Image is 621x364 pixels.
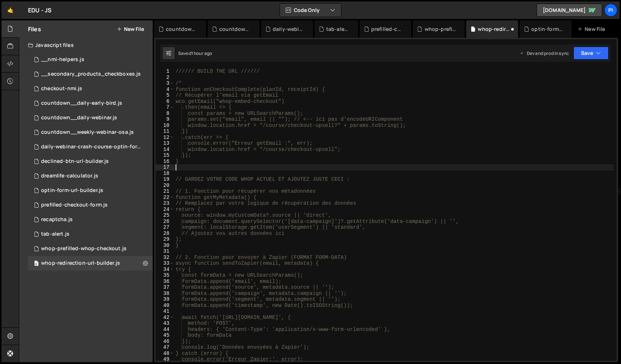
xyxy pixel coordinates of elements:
[41,245,127,252] div: whop-prefilled-whop-checkout.js
[41,56,84,63] div: __nmi-helpers.js
[41,129,134,136] div: countdown__weekly-webinar-osa.js
[156,320,174,327] div: 43
[41,216,73,223] div: recaptcha.js
[28,241,153,256] div: 12844/47138.js
[28,212,153,227] div: 12844/34738.js
[156,279,174,285] div: 36
[156,116,174,123] div: 9
[156,356,174,363] div: 49
[28,256,153,271] div: whop-redirection-url-builder.js
[1,1,19,19] a: 🤙
[41,71,141,77] div: __secondary_products_checkboxes.js
[41,100,122,107] div: countdown__daily-early-bird.js
[531,25,563,33] div: optin-form-url-builder.js
[156,267,174,273] div: 34
[41,202,108,208] div: prefilled-checkout-form.js
[156,344,174,351] div: 47
[156,140,174,147] div: 13
[156,243,174,249] div: 30
[156,75,174,81] div: 2
[28,67,155,81] div: 12844/31703.js
[425,25,456,33] div: whop-prefilled-whop-checkout.js
[156,104,174,111] div: 7
[28,6,52,15] div: EDU - JS
[156,212,174,219] div: 25
[156,351,174,357] div: 48
[573,47,609,60] button: Save
[280,4,341,17] button: Code Only
[604,4,617,17] a: Pi
[156,296,174,303] div: 39
[156,87,174,93] div: 4
[156,303,174,309] div: 40
[156,260,174,267] div: 33
[41,85,82,92] div: checkout-nmi.js
[28,111,153,125] div: 12844/36864.js
[28,52,153,67] div: 12844/31702.js
[156,308,174,315] div: 41
[537,4,602,17] a: [DOMAIN_NAME]
[156,171,174,177] div: 18
[156,68,174,75] div: 1
[178,50,212,56] div: Saved
[28,169,153,183] div: 12844/34969.js
[156,152,174,159] div: 15
[28,183,153,198] div: 12844/31893.js
[156,147,174,153] div: 14
[156,135,174,141] div: 12
[19,38,153,52] div: Javascript files
[28,125,153,140] div: 12844/31643.js
[156,339,174,345] div: 46
[156,284,174,291] div: 37
[34,261,39,267] span: 0
[156,80,174,87] div: 3
[156,219,174,225] div: 26
[478,25,509,33] div: whop-redirection-url-builder.js
[117,26,144,32] button: New File
[156,236,174,243] div: 29
[273,25,304,33] div: daily-webinar-crash-course-optin-form-url-builder.js
[28,96,153,111] div: 12844/35707.js
[156,195,174,201] div: 22
[156,327,174,333] div: 44
[41,187,103,194] div: optin-form-url-builder.js
[577,25,608,33] div: New File
[156,123,174,129] div: 10
[156,332,174,339] div: 45
[219,25,251,33] div: countdown__daily-webinar.js
[28,25,41,33] h2: Files
[156,188,174,195] div: 21
[156,164,174,171] div: 17
[371,25,403,33] div: prefilled-checkout-form.js
[41,231,69,237] div: tab-alert.js
[41,158,109,165] div: declined-btn-url-builder.js
[156,183,174,189] div: 20
[28,154,153,169] div: 12844/31896.js
[156,231,174,237] div: 28
[156,255,174,261] div: 32
[28,140,155,154] div: 12844/47158.js
[156,207,174,213] div: 24
[156,128,174,135] div: 11
[156,111,174,117] div: 8
[156,248,174,255] div: 31
[156,200,174,207] div: 23
[41,144,141,150] div: daily-webinar-crash-course-optin-form-url-builder.js
[156,224,174,231] div: 27
[191,50,212,56] div: 1 hour ago
[156,315,174,321] div: 42
[156,159,174,165] div: 16
[28,81,153,96] div: 12844/31459.js
[156,99,174,105] div: 6
[520,50,569,56] div: Dev and prod in sync
[28,198,153,212] div: 12844/31892.js
[326,25,349,33] div: tab-alert.js
[28,227,153,241] div: 12844/35655.js
[156,291,174,297] div: 38
[41,173,98,179] div: dreamlife-calculator.js
[156,176,174,183] div: 19
[41,115,117,121] div: countdown__daily-webinar.js
[166,25,197,33] div: countdown__weekly-webinar-osa.js
[156,272,174,279] div: 35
